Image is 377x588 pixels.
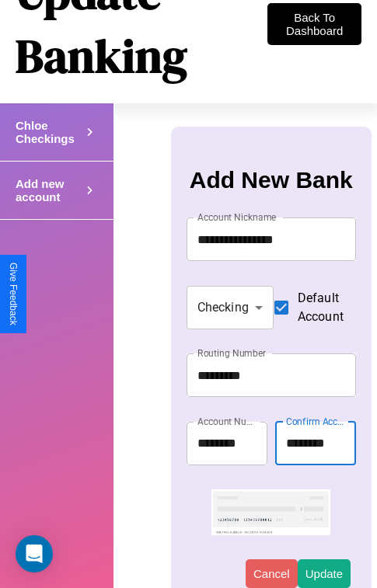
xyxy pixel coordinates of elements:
[190,167,353,193] h3: Add New Bank
[8,263,19,325] div: Give Feedback
[286,415,348,428] label: Confirm Account Number
[16,119,82,145] h4: Chloe Checkings
[16,535,53,572] div: Open Intercom Messenger
[197,415,260,428] label: Account Number
[246,559,298,588] button: Cancel
[267,3,361,45] button: Back To Dashboard
[211,489,330,534] img: check
[197,346,266,360] label: Routing Number
[298,289,344,326] span: Default Account
[187,286,274,329] div: Checking
[16,177,82,204] h4: Add new account
[298,559,351,588] button: Update
[197,210,277,224] label: Account Nickname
